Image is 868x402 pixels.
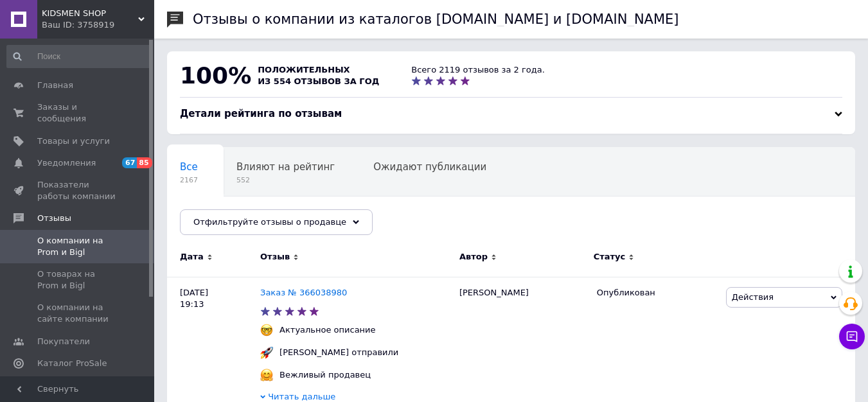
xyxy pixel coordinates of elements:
span: Читать дальше [268,392,335,401]
div: Опубликованы без комментария [167,197,345,245]
span: Опубликованы без комме... [180,210,319,222]
span: 100% [180,62,251,89]
span: Действия [732,292,774,302]
span: Автор [459,251,488,263]
span: О компании на сайте компании [37,302,119,325]
div: Детали рейтинга по отзывам [180,107,842,121]
span: Уведомления [37,157,96,169]
span: Отзывы [37,213,71,224]
span: 552 [236,175,335,185]
span: Товары и услуги [37,135,110,147]
span: Ожидают публикации [373,161,486,173]
h1: Отзывы о компании из каталогов [DOMAIN_NAME] и [DOMAIN_NAME] [193,12,679,27]
span: Показатели работы компании [37,179,119,202]
span: KIDSMEN SHOP [42,8,138,19]
span: 2167 [180,175,198,185]
span: Заказы и сообщения [37,101,119,125]
div: Всего 2119 отзывов за 2 года. [411,64,545,76]
span: Детали рейтинга по отзывам [180,108,342,119]
span: из 554 отзывов за год [258,76,379,86]
input: Поиск [6,45,152,68]
img: :nerd_face: [260,324,273,336]
span: Все [180,161,198,173]
span: Главная [37,80,73,91]
div: Вежливый продавец [276,369,374,381]
a: Заказ № 366038980 [260,288,347,297]
span: О компании на Prom и Bigl [37,235,119,258]
span: положительных [258,65,350,74]
span: 67 [122,157,137,168]
span: О товарах на Prom и Bigl [37,268,119,292]
span: 85 [137,157,152,168]
span: Дата [180,251,204,263]
span: Статус [594,251,626,263]
button: Чат с покупателем [839,324,865,349]
span: Отзыв [260,251,290,263]
span: Влияют на рейтинг [236,161,335,173]
div: Актуальное описание [276,324,379,336]
div: Ваш ID: 3758919 [42,19,154,31]
div: [PERSON_NAME] отправили [276,347,402,358]
img: :rocket: [260,346,273,359]
div: Опубликован [597,287,716,299]
span: Покупатели [37,336,90,347]
img: :hugging_face: [260,369,273,381]
span: Каталог ProSale [37,358,107,369]
span: Отфильтруйте отзывы о продавце [193,217,346,227]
